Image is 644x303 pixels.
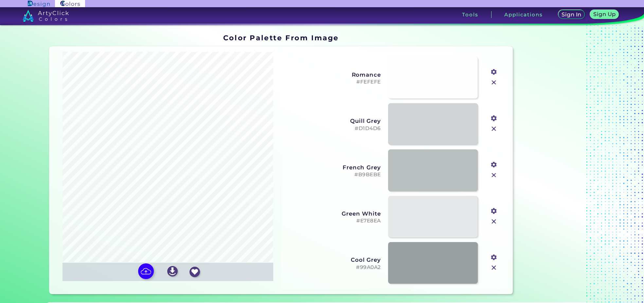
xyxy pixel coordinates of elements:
[504,12,543,17] h3: Applications
[462,12,478,17] h3: Tools
[286,71,381,78] h3: Romance
[286,79,381,85] h5: #FEFEFE
[560,10,584,19] a: Sign In
[286,256,381,263] h3: Cool Grey
[286,264,381,271] h5: #99A0A2
[286,210,381,217] h3: Green White
[223,33,339,43] h1: Color Palette From Image
[28,1,50,7] img: ArtyClick Design logo
[167,266,178,276] img: icon_download_white.svg
[189,267,200,277] img: icon_favourite_white.svg
[490,124,498,133] img: icon_close.svg
[515,31,597,296] iframe: Advertisement
[594,12,615,17] h5: Sign Up
[592,10,617,19] a: Sign Up
[490,78,498,87] img: icon_close.svg
[286,218,381,224] h5: #E7E8EA
[286,172,381,178] h5: #B9BEBE
[490,263,498,272] img: icon_close.svg
[286,164,381,171] h3: French Grey
[23,10,69,22] img: logo_artyclick_colors_white.svg
[286,118,381,124] h3: Quill Grey
[490,217,498,226] img: icon_close.svg
[490,171,498,180] img: icon_close.svg
[286,125,381,132] h5: #D1D4D6
[563,12,580,17] h5: Sign In
[138,263,154,279] img: icon picture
